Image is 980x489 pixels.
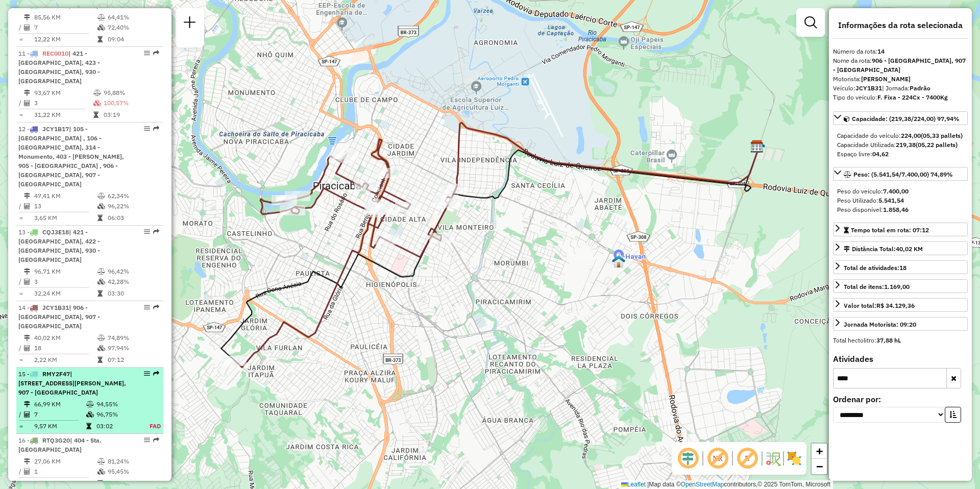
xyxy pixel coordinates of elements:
[34,343,97,353] td: 18
[34,266,97,277] td: 96,71 KM
[612,255,625,268] img: 480 UDC Light Piracicaba
[107,12,159,22] td: 64,41%
[34,288,97,299] td: 32,24 KM
[910,84,930,92] strong: Padrão
[24,14,30,20] i: Distância Total
[97,279,105,285] i: % de utilização da cubagem
[18,228,100,263] span: | 421 - [GEOGRAPHIC_DATA], 422 - [GEOGRAPHIC_DATA], 930 - [GEOGRAPHIC_DATA]
[144,126,150,132] em: Opções
[107,34,159,44] td: 09:04
[844,282,910,291] div: Total de itens:
[144,229,150,235] em: Opções
[18,436,102,453] span: | 404 - Sta. [GEOGRAPHIC_DATA]
[68,2,112,9] span: | 101 - Capivari
[107,266,159,277] td: 96,42%
[18,201,23,211] td: /
[844,264,906,272] span: Total de atividades:
[34,277,97,287] td: 3
[42,228,69,236] span: CQJ3E18
[833,84,968,93] div: Veículo:
[833,47,968,56] div: Número da rota:
[878,197,904,204] strong: 5.541,54
[765,450,781,467] img: Fluxo de ruas
[42,125,69,133] span: JCY1B17
[107,277,159,287] td: 42,28%
[877,93,948,101] strong: F. Fixa - 224Cx - 7400Kg
[86,401,94,407] i: % de utilização do peso
[97,193,105,199] i: % de utilização do peso
[833,20,968,30] h4: Informações da rota selecionada
[884,283,910,290] strong: 1.169,00
[833,56,968,75] div: Nome da rota:
[883,206,909,213] strong: 1.858,46
[18,2,112,9] span: 10 -
[844,301,915,310] div: Valor total:
[34,201,97,211] td: 13
[882,84,930,92] span: | Jornada:
[816,445,823,457] span: +
[812,459,827,474] a: Zoom out
[833,336,968,345] div: Total hectolitro:
[42,304,69,311] span: JCY1B31
[86,411,94,418] i: % de utilização da cubagem
[153,304,159,310] em: Rota exportada
[34,478,97,488] td: 27,06 KM
[833,75,968,84] div: Motorista:
[34,110,93,120] td: 31,22 KM
[97,25,105,31] i: % de utilização da cubagem
[18,50,100,85] span: 11 -
[34,213,97,223] td: 3,65 KM
[93,100,101,106] i: % de utilização da cubagem
[97,14,105,20] i: % de utilização do peso
[837,205,964,214] div: Peso disponível:
[855,84,882,92] strong: JCY1B31
[138,421,161,431] td: FAD
[24,203,30,209] i: Total de Atividades
[144,50,150,56] em: Opções
[96,399,138,409] td: 94,55%
[833,127,968,163] div: Capacidade: (219,38/224,00) 97,94%
[681,481,724,488] a: OpenStreetMap
[24,193,30,199] i: Distância Total
[877,47,885,55] strong: 14
[619,480,833,489] div: Map data © contributors,© 2025 TomTom, Microsoft
[24,411,30,418] i: Total de Atividades
[107,201,159,211] td: 96,22%
[86,423,91,429] i: Tempo total em rota
[896,141,916,149] strong: 219,38
[34,409,86,420] td: 7
[18,304,100,330] span: | 906 - [GEOGRAPHIC_DATA], 907 - [GEOGRAPHIC_DATA]
[18,478,23,488] td: =
[34,22,97,33] td: 7
[96,421,138,431] td: 03:02
[93,90,101,96] i: % de utilização do peso
[876,336,901,344] strong: 37,88 hL
[812,444,827,459] a: Zoom in
[833,93,968,102] div: Tipo do veículo:
[833,223,968,236] a: Tempo total em rota: 07:12
[24,90,30,96] i: Distância Total
[34,34,97,44] td: 12,22 KM
[34,88,93,98] td: 93,67 KM
[42,50,68,57] span: REC0010
[97,480,103,486] i: Tempo total em rota
[24,335,30,341] i: Distância Total
[107,456,159,467] td: 81,24%
[899,264,906,272] strong: 18
[97,268,105,275] i: % de utilização do peso
[833,183,968,218] div: Peso: (5.541,54/7.400,00) 74,89%
[844,320,916,329] div: Jornada Motorista: 09:20
[18,110,23,120] td: =
[18,370,126,396] span: 15 -
[18,304,100,330] span: 14 -
[844,244,923,254] div: Distância Total:
[833,57,966,74] strong: 906 - [GEOGRAPHIC_DATA], 907 - [GEOGRAPHIC_DATA]
[107,333,159,343] td: 74,89%
[786,450,802,467] img: Exibir/Ocultar setores
[18,421,23,431] td: =
[34,191,97,201] td: 47,41 KM
[103,88,159,98] td: 95,88%
[24,469,30,475] i: Total de Atividades
[107,355,159,365] td: 07:12
[97,290,103,297] i: Tempo total em rota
